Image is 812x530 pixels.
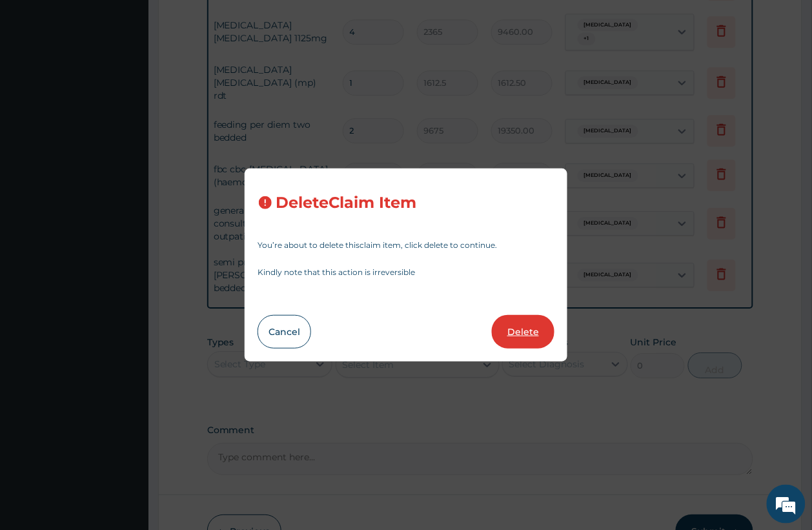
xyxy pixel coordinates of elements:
button: Delete [492,315,554,349]
img: d_794563401_company_1708531726252_794563401 [24,65,52,97]
div: Minimize live chat window [212,6,243,37]
button: Cancel [258,315,311,349]
p: Kindly note that this action is irreversible [258,269,554,276]
textarea: Type your message and hit 'Enter' [6,352,246,398]
h3: Delete Claim Item [276,194,416,212]
div: Chat with us now [67,72,217,89]
span: We're online! [75,163,178,293]
p: You’re about to delete this claim item , click delete to continue. [258,241,554,249]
